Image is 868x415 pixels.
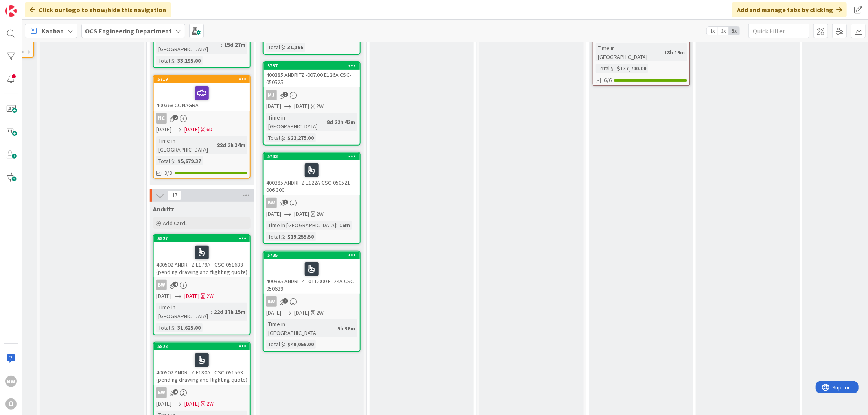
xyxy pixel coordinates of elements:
div: 5828400502 ANDRITZ E180A - CSC-051563 (pending drawing and flighting quote) [154,343,250,385]
span: Support [17,1,37,11]
span: : [284,232,285,241]
a: 5719400368 CONAGRANC[DATE][DATE]6DTime in [GEOGRAPHIC_DATA]:88d 2h 34mTotal $:$5,679.373/3 [153,75,251,179]
span: Andritz [153,205,174,213]
div: 2W [206,400,214,408]
span: [DATE] [266,309,281,317]
div: 33,195.00 [175,56,203,65]
b: OCS Engineering Department [85,27,172,35]
span: 2 [283,298,288,304]
div: 22d 17h 15m [212,307,247,316]
div: O [5,398,17,410]
div: 5827 [157,236,250,241]
div: Add and manage tabs by clicking [732,2,847,17]
div: 5719 [157,76,250,82]
div: $5,679.37 [175,156,203,165]
div: 2W [316,309,324,317]
span: [DATE] [156,125,171,134]
span: 2 [283,92,288,97]
span: [DATE] [156,292,171,300]
div: 400368 CONAGRA [154,83,250,111]
div: 31,625.00 [175,323,203,332]
div: 5735 [264,252,360,259]
div: 31,196 [285,43,305,52]
span: 2 [173,115,178,120]
span: 4 [173,282,178,287]
span: [DATE] [294,309,309,317]
div: MJ [266,90,277,100]
div: Time in [GEOGRAPHIC_DATA] [156,303,211,321]
span: : [174,323,175,332]
div: $137,700.00 [615,64,648,73]
span: [DATE] [266,210,281,218]
div: 5828 [154,343,250,350]
div: 5827400502 ANDRITZ E179A - CSC-051683 (pending drawing and flighting quote) [154,235,250,277]
span: : [214,141,215,150]
div: Time in [GEOGRAPHIC_DATA] [266,113,324,131]
div: 400385 ANDRITZ E122A CSC-050521 006.300 [264,160,360,195]
span: : [221,40,222,49]
span: : [174,156,175,165]
div: 2W [316,210,324,218]
div: 400502 ANDRITZ E180A - CSC-051563 (pending drawing and flighting quote) [154,350,250,385]
div: BW [264,198,360,208]
div: BW [156,280,167,290]
span: [DATE] [156,400,171,408]
span: : [174,56,175,65]
div: Total $ [596,64,614,73]
div: 5735400385 ANDRITZ - 011.000 E124A CSC- 050639 [264,252,360,294]
a: 5735400385 ANDRITZ - 011.000 E124A CSC- 050639BW[DATE][DATE]2WTime in [GEOGRAPHIC_DATA]:5h 36mTot... [263,251,361,352]
div: 400385 ANDRITZ - 011.000 E124A CSC- 050639 [264,259,360,294]
div: 5719400368 CONAGRA [154,76,250,111]
div: 5737 [267,63,360,69]
a: 5737400385 ANDRITZ -007.00 E126A CSC-050525MJ[DATE][DATE]2WTime in [GEOGRAPHIC_DATA]:8d 22h 42mTo... [263,61,361,146]
div: 5828 [157,343,250,349]
div: 8d 22h 42m [325,117,357,126]
div: Time in [GEOGRAPHIC_DATA] [156,136,214,154]
span: : [211,307,212,316]
div: Time in [GEOGRAPHIC_DATA] [156,36,221,54]
span: : [661,48,662,57]
div: 16m [337,221,352,230]
div: 5h 36m [335,324,357,333]
div: NC [154,113,250,124]
div: Total $ [266,133,284,142]
span: : [334,324,335,333]
div: Time in [GEOGRAPHIC_DATA] [266,221,336,230]
span: 3/3 [164,169,172,177]
div: 5733 [264,153,360,160]
div: MJ [264,90,360,100]
span: 17 [168,191,181,200]
span: [DATE] [184,125,199,134]
span: 2x [718,27,729,35]
span: Kanban [42,26,64,36]
span: : [336,221,337,230]
div: 400502 ANDRITZ E179A - CSC-051683 (pending drawing and flighting quote) [154,242,250,277]
div: Time in [GEOGRAPHIC_DATA] [266,319,334,337]
div: BW [154,387,250,398]
div: 18h 19m [662,48,687,57]
span: 6/6 [604,76,612,85]
span: : [284,43,285,52]
span: : [614,64,615,73]
div: Total $ [266,43,284,52]
div: BW [264,296,360,307]
div: 2W [316,102,324,111]
div: Total $ [156,56,174,65]
div: BW [154,280,250,290]
div: BW [266,198,277,208]
div: 5735 [267,252,360,258]
img: Visit kanbanzone.com [5,5,17,17]
div: 15d 27m [222,40,247,49]
div: Total $ [266,232,284,241]
span: [DATE] [184,292,199,300]
span: [DATE] [184,400,199,408]
div: BW [266,296,277,307]
span: Add Card... [163,219,189,227]
div: 6D [206,125,212,134]
div: $49,059.00 [285,340,316,349]
span: : [324,117,325,126]
div: $22,275.00 [285,133,316,142]
div: 5733 [267,154,360,159]
a: 5733400385 ANDRITZ E122A CSC-050521 006.300BW[DATE][DATE]2WTime in [GEOGRAPHIC_DATA]:16mTotal $:$... [263,152,361,244]
span: : [284,340,285,349]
